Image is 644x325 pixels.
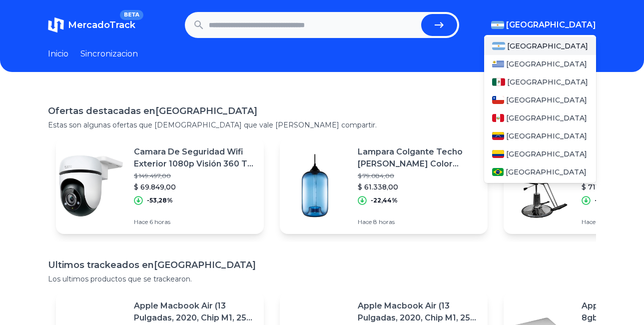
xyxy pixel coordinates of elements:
p: Camara De Seguridad Wifi Exterior 1080p Visión 360 Tp-link [134,146,256,170]
a: Peru[GEOGRAPHIC_DATA] [484,109,596,127]
p: Hace 8 horas [358,218,480,226]
p: Apple Macbook Air (13 Pulgadas, 2020, Chip M1, 256 Gb De Ssd, 8 Gb De Ram) - Plata [358,300,480,324]
a: Sincronizacion [80,48,138,60]
p: -14,29% [595,196,620,204]
span: MercadoTrack [68,19,135,30]
span: [GEOGRAPHIC_DATA] [506,131,587,141]
a: Featured imageCamara De Seguridad Wifi Exterior 1080p Visión 360 Tp-link$ 149.497,00$ 69.849,00-5... [56,138,264,234]
img: Featured image [56,151,126,221]
img: Argentina [491,21,504,29]
img: Mexico [492,78,505,86]
img: Peru [492,114,504,122]
a: Mexico[GEOGRAPHIC_DATA] [484,73,596,91]
a: Argentina[GEOGRAPHIC_DATA] [484,37,596,55]
img: Featured image [504,151,574,221]
span: [GEOGRAPHIC_DATA] [506,19,596,31]
span: [GEOGRAPHIC_DATA] [506,95,587,105]
img: Venezuela [492,132,504,140]
p: -22,44% [371,196,398,204]
img: Argentina [492,42,505,50]
p: Apple Macbook Air (13 Pulgadas, 2020, Chip M1, 256 Gb De Ssd, 8 Gb De Ram) - Plata [134,300,256,324]
a: Inicio [48,48,68,60]
h1: Ultimos trackeados en [GEOGRAPHIC_DATA] [48,258,596,272]
a: Uruguay[GEOGRAPHIC_DATA] [484,55,596,73]
img: Chile [492,96,504,104]
img: MercadoTrack [48,17,64,33]
a: Featured imageLampara Colgante Techo [PERSON_NAME] Color [PERSON_NAME] Tubo E27 Apto Led$ 79.084,... [280,138,488,234]
a: Brasil[GEOGRAPHIC_DATA] [484,163,596,181]
span: [GEOGRAPHIC_DATA] [507,41,588,51]
img: Brasil [492,168,504,176]
a: Chile[GEOGRAPHIC_DATA] [484,91,596,109]
p: Hace 6 horas [134,218,256,226]
p: Los ultimos productos que se trackearon. [48,274,596,284]
a: Venezuela[GEOGRAPHIC_DATA] [484,127,596,145]
p: Estas son algunas ofertas que [DEMOGRAPHIC_DATA] que vale [PERSON_NAME] compartir. [48,120,596,130]
a: MercadoTrackBETA [48,17,135,33]
p: -53,28% [147,196,173,204]
p: Lampara Colgante Techo [PERSON_NAME] Color [PERSON_NAME] Tubo E27 Apto Led [358,146,480,170]
p: $ 149.497,00 [134,172,256,180]
a: Colombia[GEOGRAPHIC_DATA] [484,145,596,163]
span: [GEOGRAPHIC_DATA] [506,167,587,177]
span: [GEOGRAPHIC_DATA] [507,77,588,87]
p: $ 61.338,00 [358,182,480,192]
button: [GEOGRAPHIC_DATA] [491,19,596,31]
span: [GEOGRAPHIC_DATA] [506,149,587,159]
img: Featured image [280,151,350,221]
img: Uruguay [492,60,504,68]
span: [GEOGRAPHIC_DATA] [506,113,587,123]
span: BETA [120,10,143,20]
img: Colombia [492,150,504,158]
p: $ 69.849,00 [134,182,256,192]
p: $ 79.084,00 [358,172,480,180]
span: [GEOGRAPHIC_DATA] [506,59,587,69]
h1: Ofertas destacadas en [GEOGRAPHIC_DATA] [48,104,596,118]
